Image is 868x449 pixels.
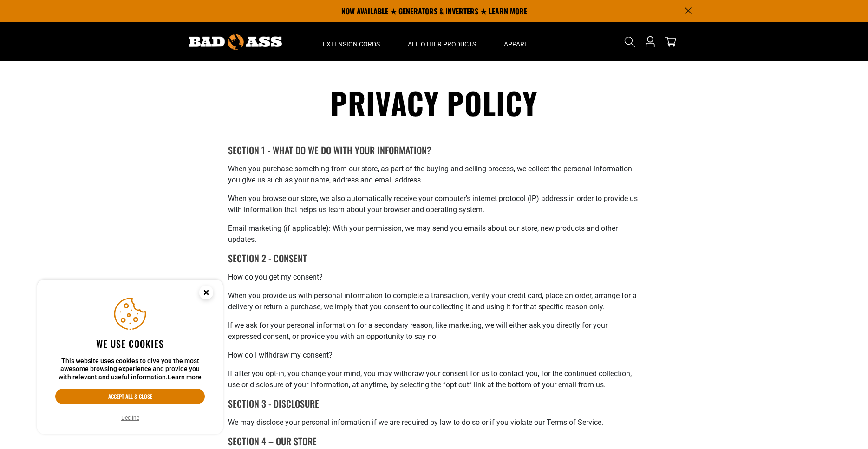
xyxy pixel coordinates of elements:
[228,320,640,342] p: If we ask for your personal information for a secondary reason, like marketing, we will either as...
[408,40,476,48] span: All Other Products
[309,22,394,61] summary: Extension Cords
[55,338,205,350] h2: We use cookies
[394,22,490,61] summary: All Other Products
[228,351,333,359] strong: How do I withdraw my consent?
[228,193,640,215] p: When you browse our store, we also automatically receive your computer's internet protocol (IP) a...
[228,84,640,122] h1: Privacy policy
[168,373,202,381] a: Learn more
[118,413,142,423] button: Decline
[228,417,640,428] p: We may disclose your personal information if we are required by law to do so or if you violate ou...
[228,273,323,281] strong: How do you get my consent?
[228,144,640,156] h6: SECTION 1 - WHAT DO WE DO WITH YOUR INFORMATION?
[228,223,640,245] p: Email marketing (if applicable): With your permission, we may send you emails about our store, ne...
[504,40,532,48] span: Apparel
[228,253,640,264] h6: SECTION 2 - CONSENT
[228,290,640,312] p: When you provide us with personal information to complete a transaction, verify your credit card,...
[55,389,205,404] button: Accept all & close
[490,22,546,61] summary: Apparel
[189,34,282,50] img: Bad Ass Extension Cords
[228,368,640,390] p: If after you opt-in, you change your mind, you may withdraw your consent for us to contact you, f...
[622,34,637,49] summary: Search
[228,398,640,410] h6: SECTION 3 - DISCLOSURE
[228,436,640,447] h6: SECTION 4 – OUR STORE
[37,280,223,435] aside: Cookie Consent
[323,40,380,48] span: Extension Cords
[228,163,640,186] p: When you purchase something from our store, as part of the buying and selling process, we collect...
[55,357,205,382] p: This website uses cookies to give you the most awesome browsing experience and provide you with r...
